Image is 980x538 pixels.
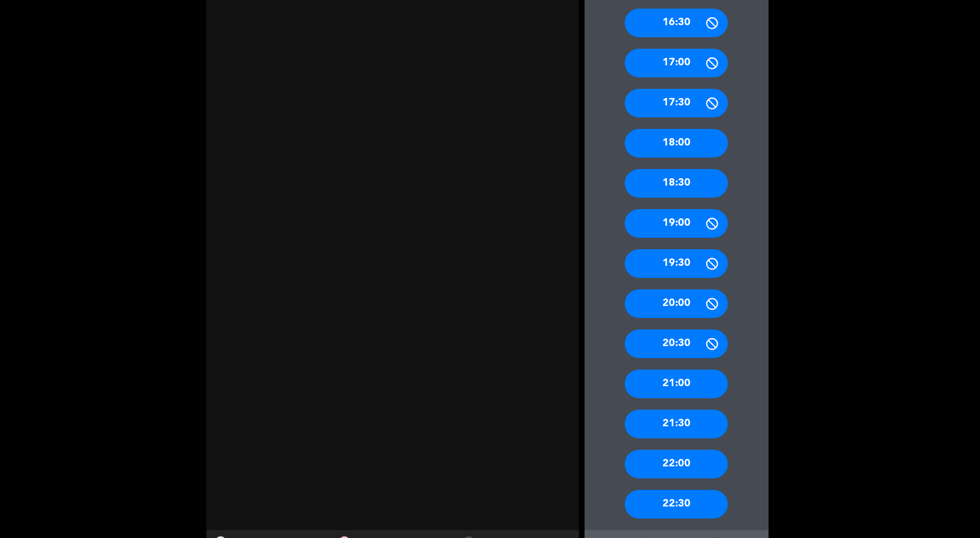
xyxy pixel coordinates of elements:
div: 21:00 [625,370,728,398]
div: 20:30 [625,329,728,358]
div: 20:00 [625,289,728,318]
div: 22:00 [625,450,728,478]
div: 19:00 [625,209,728,238]
div: 18:00 [625,129,728,158]
div: 19:30 [625,249,728,278]
div: 17:30 [625,89,728,117]
div: 16:30 [625,9,728,37]
div: 17:00 [625,49,728,77]
div: 21:30 [625,410,728,438]
div: 18:30 [625,169,728,198]
div: 22:30 [625,490,728,519]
